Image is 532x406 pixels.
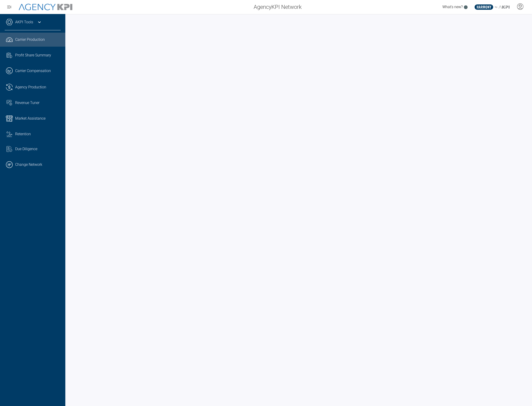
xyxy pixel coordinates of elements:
span: AgencyKPI Network [254,3,302,11]
a: AKPI Tools [15,19,33,25]
span: Carrier Compensation [15,68,51,74]
span: Profit Share Summary [15,52,51,58]
img: AgencyKPI [19,4,72,10]
span: Carrier Production [15,37,45,42]
div: Retention [15,131,61,137]
span: Market Assistance [15,116,45,121]
span: Due Diligence [15,146,37,152]
span: Revenue Tuner [15,100,39,106]
span: What's new? [442,5,463,9]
